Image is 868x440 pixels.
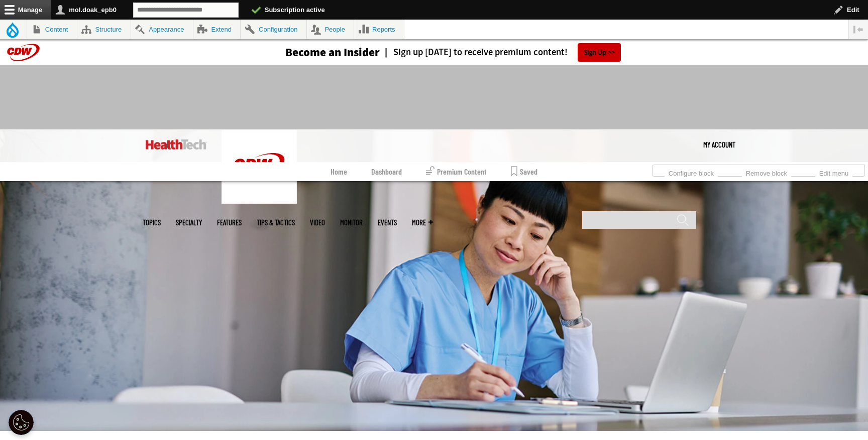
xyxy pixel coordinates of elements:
span: Specialty [176,219,202,226]
a: MonITor [340,219,363,226]
span: More [412,219,433,226]
a: People [307,20,354,39]
a: Events [378,219,397,226]
img: Home [222,129,297,204]
a: Reports [354,20,404,39]
a: Premium Content [426,162,487,181]
a: Video [310,219,325,226]
a: Structure [77,20,131,39]
a: Configuration [241,20,306,39]
a: Sign Up [578,43,621,62]
a: Remove block [742,167,791,178]
a: Appearance [131,20,193,39]
a: Become an Insider [248,47,380,58]
a: Saved [511,162,537,181]
a: CDW [222,196,297,206]
h3: Become an Insider [285,47,380,58]
a: Home [331,162,347,181]
img: Home [146,139,206,150]
button: Open Preferences [9,410,34,435]
span: Topics [143,219,161,226]
a: Dashboard [371,162,402,181]
a: My Account [703,129,735,160]
a: Tips & Tactics [257,219,295,226]
div: User menu [703,129,735,160]
a: Sign up [DATE] to receive premium content! [380,48,568,57]
a: Configure block [665,167,718,178]
div: Cookie Settings [9,410,34,435]
a: Extend [193,20,241,39]
a: Content [27,20,77,39]
a: Features [217,219,242,226]
button: Vertical orientation [848,20,868,39]
a: Edit menu [815,167,852,178]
